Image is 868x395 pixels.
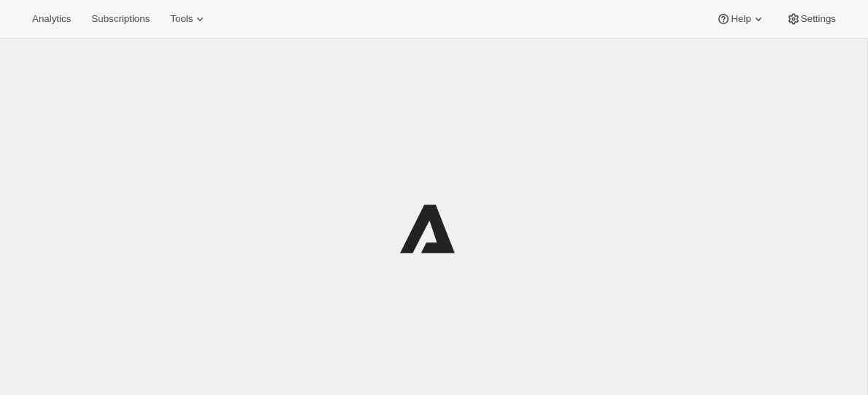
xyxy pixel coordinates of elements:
button: Subscriptions [82,9,158,29]
button: Settings [777,9,845,29]
span: Help [731,13,750,25]
button: Tools [161,9,216,29]
span: Settings [801,13,836,25]
span: Tools [170,13,193,25]
button: Analytics [23,9,80,29]
button: Help [707,9,774,29]
span: Analytics [32,13,71,25]
span: Subscriptions [91,13,150,25]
